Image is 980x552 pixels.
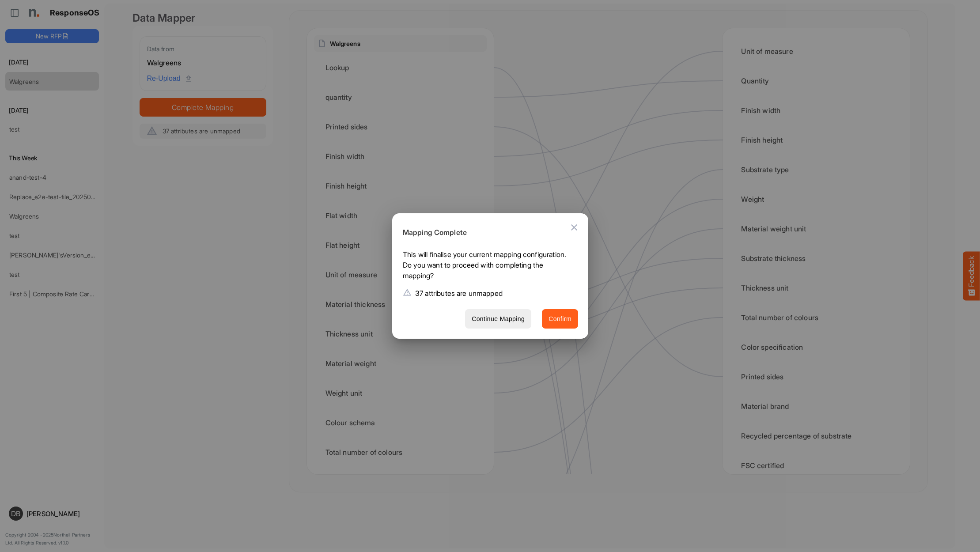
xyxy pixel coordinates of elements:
[564,217,585,238] button: Close dialog
[403,227,571,238] h6: Mapping Complete
[542,309,578,329] button: Confirm
[549,314,571,325] span: Confirm
[472,314,525,325] span: Continue Mapping
[465,309,531,329] button: Continue Mapping
[403,249,571,284] p: This will finalise your current mapping configuration. Do you want to proceed with completing the...
[415,288,503,299] p: 37 attributes are unmapped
